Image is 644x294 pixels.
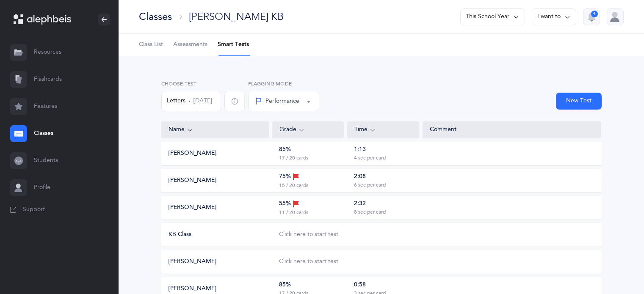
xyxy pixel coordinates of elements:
button: Performance [248,91,319,111]
div: 11 / 20 cards [279,209,308,216]
div: Time [354,125,412,135]
div: 2:32 [354,200,366,208]
div: Grade [279,125,337,135]
div: 85% [279,281,291,289]
label: Choose Test [161,80,221,88]
div: Performance [255,97,299,106]
button: I want to [532,8,576,25]
div: 85% [279,146,291,154]
button: [PERSON_NAME] [169,203,216,212]
div: 15 / 20 cards [279,182,308,189]
div: 0:58 [354,281,366,289]
button: [PERSON_NAME] [169,176,216,185]
button: [PERSON_NAME] [169,258,216,266]
div: 2:08 [354,173,366,181]
div: 4 [591,11,598,17]
div: 17 / 20 cards [279,155,308,162]
div: Click here to start test [279,231,338,239]
div: Name [169,125,262,135]
div: 8 sec per card [354,209,386,216]
span: Support [23,206,45,214]
button: 4 [583,8,600,25]
span: Class List [139,41,163,49]
button: This School Year [460,8,525,25]
div: 4 sec per card [354,155,386,162]
div: Click here to start test [279,258,338,266]
div: 1:13 [354,146,366,154]
div: Comment [430,126,594,134]
div: 55% [279,199,299,209]
div: Classes [139,10,172,24]
button: [PERSON_NAME] [169,285,216,293]
span: Letters [167,97,185,105]
div: 6 sec per card [354,182,386,189]
button: Letters [DATE] [161,91,221,111]
button: [PERSON_NAME] [169,149,216,158]
label: Flagging Mode [248,80,319,88]
div: [PERSON_NAME] KB [189,10,284,24]
button: KB Class [169,231,191,239]
button: New Test [556,93,602,110]
div: 75% [279,172,299,181]
span: Assessments [173,41,207,49]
